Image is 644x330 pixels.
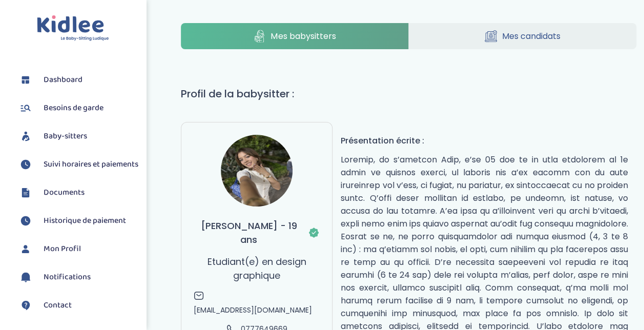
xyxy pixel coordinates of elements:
[194,305,312,316] span: [EMAIL_ADDRESS][DOMAIN_NAME]
[181,86,636,101] h1: Profil de la babysitter :
[44,158,138,171] span: Suivi horaires et paiements
[37,15,109,42] img: logo.svg
[44,271,91,283] span: Notifications
[18,72,33,88] img: dashboard.svg
[44,215,126,227] span: Historique de paiement
[44,74,82,86] span: Dashboard
[18,213,138,229] a: Historique de paiement
[409,23,636,49] a: Mes candidats
[194,219,320,246] h3: [PERSON_NAME] - 19 ans
[18,270,33,285] img: notification.svg
[18,72,138,88] a: Dashboard
[18,270,138,285] a: Notifications
[18,100,33,116] img: besoin.svg
[221,135,293,207] img: avatar
[44,130,87,142] span: Baby-sitters
[18,298,138,313] a: Contact
[44,102,103,114] span: Besoins de garde
[181,23,408,49] a: Mes babysitters
[18,157,33,172] img: suivihoraire.svg
[18,157,138,172] a: Suivi horaires et paiements
[44,299,72,312] span: Contact
[502,30,560,43] span: Mes candidats
[341,134,628,147] h4: Présentation écrite :
[18,129,33,144] img: babysitters.svg
[18,100,138,116] a: Besoins de garde
[44,187,85,199] span: Documents
[271,30,336,43] span: Mes babysitters
[18,185,33,200] img: documents.svg
[18,241,33,257] img: profil.svg
[18,213,33,229] img: suivihoraire.svg
[18,129,138,144] a: Baby-sitters
[44,243,81,255] span: Mon Profil
[18,241,138,257] a: Mon Profil
[18,185,138,200] a: Documents
[194,255,320,282] p: Etudiant(e) en design graphique
[18,298,33,313] img: contact.svg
